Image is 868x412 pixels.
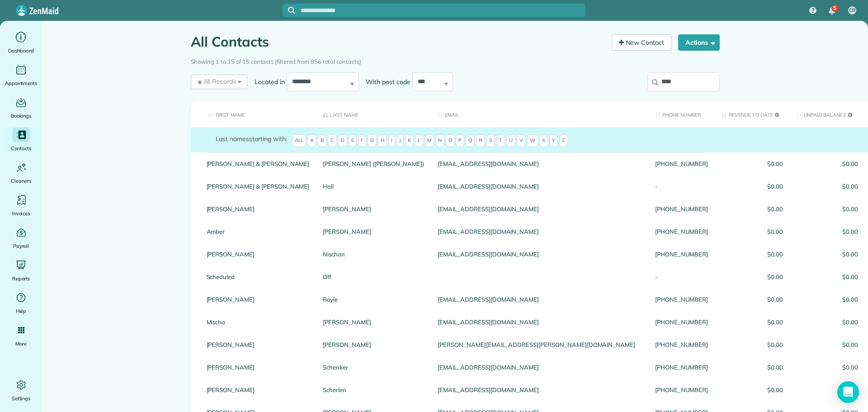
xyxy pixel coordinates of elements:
a: [PERSON_NAME] [207,341,310,348]
div: Showing 1 to 15 of 15 contacts (filtered from 856 total contacts) [191,54,720,66]
a: Appointments [4,62,38,88]
span: O [446,134,455,147]
label: Located in [248,77,287,86]
a: Help [4,290,38,316]
th: Revenue to Date: activate to sort column ascending [715,100,790,128]
a: Nischan [323,251,424,257]
div: [PHONE_NUMBER] [648,311,714,333]
span: Reports [12,274,30,283]
span: G [368,134,377,147]
div: [PHONE_NUMBER] [648,333,714,356]
span: $0.00 [722,364,783,370]
th: Unpaid Balance: activate to sort column ascending [790,100,865,128]
span: Z [559,134,568,147]
span: $0.00 [722,251,783,257]
div: [PHONE_NUMBER] [648,243,714,265]
span: Bookings [11,111,32,120]
label: starting with: [216,134,287,143]
div: [EMAIL_ADDRESS][DOMAIN_NAME] [431,152,648,175]
div: [PHONE_NUMBER] [648,198,714,220]
div: [EMAIL_ADDRESS][DOMAIN_NAME] [431,198,648,220]
span: $0.00 [722,387,783,393]
div: [PHONE_NUMBER] [648,379,714,401]
a: [PERSON_NAME] ([PERSON_NAME]) [323,161,424,167]
div: [PERSON_NAME][EMAIL_ADDRESS][PERSON_NAME][DOMAIN_NAME] [431,333,648,356]
span: X [539,134,548,147]
div: [EMAIL_ADDRESS][DOMAIN_NAME] [431,356,648,379]
span: $0.00 [797,364,858,370]
span: W [527,134,538,147]
svg: Focus search [288,7,295,14]
a: [PERSON_NAME] [323,319,424,325]
div: [EMAIL_ADDRESS][DOMAIN_NAME] [431,175,648,198]
span: $0.00 [722,161,783,167]
span: $0.00 [797,251,858,257]
a: Scherlen [323,387,424,393]
span: 5 [833,5,836,12]
span: $0.00 [797,341,858,348]
span: CB [849,7,855,14]
span: $0.00 [722,296,783,303]
th: Phone number: activate to sort column ascending [648,100,714,128]
span: P [456,134,464,147]
div: [PHONE_NUMBER] [648,356,714,379]
a: [PERSON_NAME] & [PERSON_NAME] [207,183,310,189]
span: $0.00 [797,387,858,393]
a: [PERSON_NAME] [207,206,310,212]
span: Y [549,134,558,147]
div: - [648,265,714,288]
span: $0.00 [797,161,858,167]
a: Scheduled [207,274,310,280]
span: $0.00 [722,274,783,280]
span: Q [466,134,475,147]
span: J [396,134,404,147]
th: First Name: activate to sort column ascending [191,100,316,128]
a: Invoices [4,193,38,218]
span: U [506,134,515,147]
a: Amber [207,228,310,235]
span: B [318,134,326,147]
span: Payroll [13,242,29,251]
a: [PERSON_NAME] [207,251,310,257]
span: A [307,134,316,147]
span: T [496,134,505,147]
span: K [405,134,414,147]
span: $0.00 [797,319,858,325]
span: Settings [12,394,31,403]
span: Appointments [5,79,38,88]
span: I [388,134,395,147]
a: Dashboard [4,30,38,55]
span: All [292,134,307,147]
a: [PERSON_NAME] & [PERSON_NAME] [207,161,310,167]
span: S [486,134,495,147]
a: [PERSON_NAME] [207,364,310,370]
h1: All Contacts [191,34,605,49]
a: Off [323,274,424,280]
a: Reports [4,258,38,283]
span: $0.00 [797,296,858,303]
span: C [328,134,337,147]
span: H [378,134,387,147]
span: $0.00 [722,206,783,212]
div: [EMAIL_ADDRESS][DOMAIN_NAME] [431,243,648,265]
a: [PERSON_NAME] [323,228,424,235]
span: $0.00 [722,228,783,235]
button: Focus search [283,7,295,14]
th: Last Name: activate to sort column descending [316,100,431,128]
a: Payroll [4,225,38,251]
div: [PHONE_NUMBER] [648,152,714,175]
span: Contacts [11,144,31,153]
span: $0.00 [797,183,858,189]
a: [PERSON_NAME] [207,296,310,303]
button: Actions [678,34,720,51]
span: $0.00 [797,228,858,235]
div: [EMAIL_ADDRESS][DOMAIN_NAME] [431,311,648,333]
span: Invoices [12,209,30,218]
span: Cleaners [11,176,31,185]
span: $0.00 [722,341,783,348]
div: [EMAIL_ADDRESS][DOMAIN_NAME] [431,379,648,401]
a: Royle [323,296,424,303]
span: Help [16,307,27,316]
span: $0.00 [722,183,783,189]
a: New Contact [612,34,671,51]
